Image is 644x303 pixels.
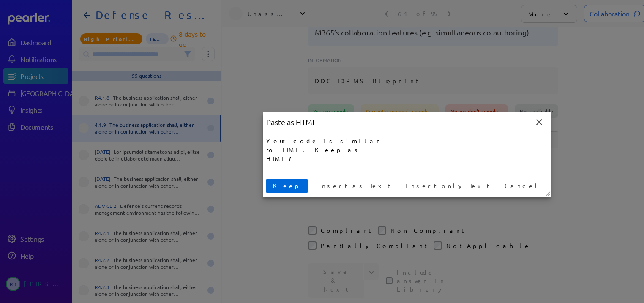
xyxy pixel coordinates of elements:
[402,181,493,190] span: Insert only Text
[498,179,547,193] button: Cancel
[263,112,319,133] div: Paste as HTML
[270,181,304,190] span: Keep
[313,181,393,190] span: Insert as Text
[266,179,308,193] button: Keep
[309,179,397,193] button: Insert as Text
[398,179,496,193] button: Insert only Text
[501,181,544,190] span: Cancel
[266,136,386,163] div: Your code is similar to HTML. Keep as HTML?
